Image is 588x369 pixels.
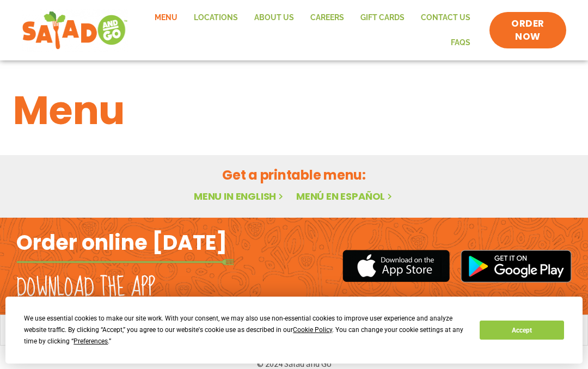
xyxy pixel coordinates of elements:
[16,273,155,303] h2: Download the app
[16,229,227,256] h2: Order online [DATE]
[146,5,186,30] a: Menu
[352,5,413,30] a: GIFT CARDS
[302,5,352,30] a: Careers
[13,81,575,140] h1: Menu
[246,5,302,30] a: About Us
[413,5,479,30] a: Contact Us
[13,165,575,184] h2: Get a printable menu:
[293,326,332,334] span: Cookie Policy
[443,30,479,56] a: FAQs
[24,313,467,347] div: We use essential cookies to make our site work. With your consent, we may also use non-essential ...
[186,5,246,30] a: Locations
[194,189,285,203] a: Menu in English
[500,17,555,44] span: ORDER NOW
[22,9,128,52] img: new-SAG-logo-768×292
[73,337,108,345] span: Preferences
[461,250,572,282] img: google_play
[296,189,394,203] a: Menú en español
[5,297,583,364] div: Cookie Consent Prompt
[480,321,563,340] button: Accept
[139,5,479,55] nav: Menu
[342,248,450,284] img: appstore
[16,259,234,265] img: fork
[489,12,566,49] a: ORDER NOW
